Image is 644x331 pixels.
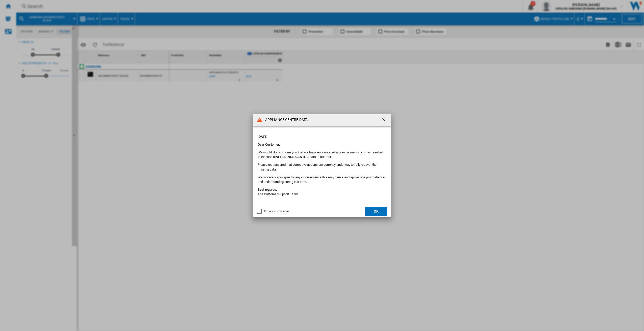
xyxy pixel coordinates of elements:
font: data in our tools. [310,155,333,159]
ng-md-icon: getI18NText('BUTTONS.CLOSE_DIALOG') [381,117,387,123]
div: Do not show again [264,209,290,214]
p: The Customer Support Team [258,187,386,196]
span: We would like to inform you that we have encountered a crawl issue, which has resulted in the los... [258,150,383,159]
md-checkbox: Do not show again [257,209,290,214]
button: getI18NText('BUTTONS.CLOSE_DIALOG') [379,115,389,125]
strong: [DATE] [258,135,267,139]
strong: Dear Customer, [258,143,280,146]
strong: Best regards, [258,188,277,191]
b: APPLIANCE CENTRE [276,155,309,159]
p: Please rest assured that corrective actions are currently underway to fully recover the missing d... [258,162,386,172]
h4: APPLIANCE CENTRE DATA [263,117,308,122]
p: We sincerely apologize for any inconvenience this may cause and appreciate your patience and unde... [258,175,386,184]
button: OK [365,207,387,216]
